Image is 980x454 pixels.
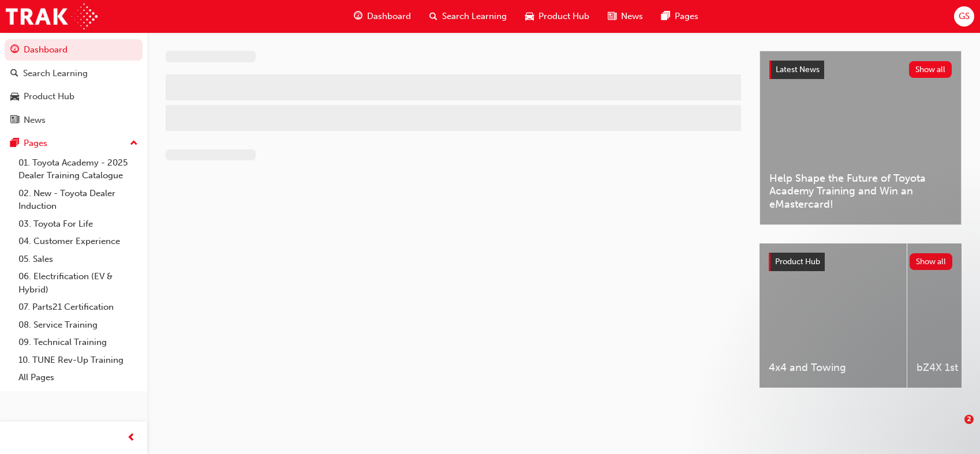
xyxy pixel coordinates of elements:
span: car-icon [525,9,534,24]
span: car-icon [10,92,19,102]
span: guage-icon [10,45,19,55]
a: guage-iconDashboard [345,5,420,28]
a: News [5,110,143,131]
a: 07. Parts21 Certification [14,298,143,316]
a: Latest NewsShow allHelp Shape the Future of Toyota Academy Training and Win an eMastercard! [760,51,962,225]
span: prev-icon [127,431,136,445]
a: 10. TUNE Rev-Up Training [14,351,143,369]
a: news-iconNews [599,5,652,28]
span: pages-icon [661,9,670,24]
div: News [24,114,46,127]
a: 05. Sales [14,250,143,268]
span: search-icon [429,9,437,24]
span: Product Hub [775,257,820,267]
iframe: Intercom live chat [941,415,968,442]
span: News [621,10,643,23]
a: pages-iconPages [652,5,708,28]
button: DashboardSearch LearningProduct HubNews [5,37,143,133]
span: search-icon [10,69,18,79]
span: Pages [675,10,698,23]
img: Trak [6,3,98,29]
a: Product Hub [5,86,143,107]
a: 04. Customer Experience [14,232,143,250]
a: 02. New - Toyota Dealer Induction [14,185,143,215]
a: Dashboard [5,39,143,61]
a: 06. Electrification (EV & Hybrid) [14,268,143,298]
div: Search Learning [23,67,88,80]
span: Dashboard [367,10,411,23]
button: Pages [5,133,143,154]
button: GS [954,6,974,27]
span: Help Shape the Future of Toyota Academy Training and Win an eMastercard! [769,172,952,211]
a: 03. Toyota For Life [14,215,143,233]
span: Latest News [776,65,820,74]
a: Product HubShow all [769,253,952,271]
span: guage-icon [354,9,362,24]
a: car-iconProduct Hub [516,5,599,28]
a: 08. Service Training [14,316,143,334]
a: All Pages [14,369,143,387]
span: Product Hub [538,10,589,23]
button: Show all [909,61,952,78]
a: 4x4 and Towing [760,243,907,388]
span: Search Learning [442,10,507,23]
a: 09. Technical Training [14,333,143,351]
div: Product Hub [24,90,74,103]
span: news-icon [10,115,19,126]
span: news-icon [608,9,616,24]
span: up-icon [130,136,138,151]
a: Latest NewsShow all [769,61,952,79]
span: 2 [964,415,974,424]
button: Show all [910,253,953,270]
span: pages-icon [10,138,19,149]
a: 01. Toyota Academy - 2025 Dealer Training Catalogue [14,154,143,185]
div: Pages [24,137,47,150]
a: search-iconSearch Learning [420,5,516,28]
span: GS [959,10,970,23]
a: Search Learning [5,63,143,84]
